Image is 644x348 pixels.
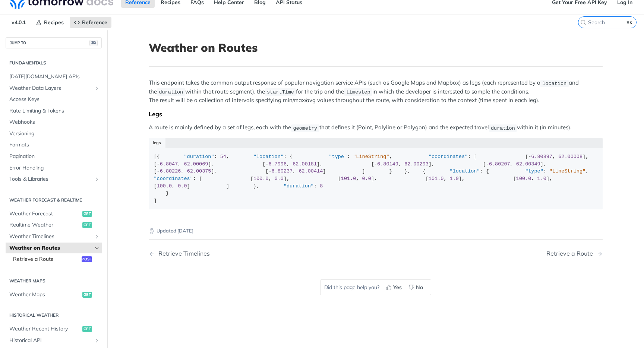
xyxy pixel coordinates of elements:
h2: Weather Forecast & realtime [6,197,102,203]
a: Weather TimelinesShow subpages for Weather Timelines [6,231,102,242]
span: Pagination [9,153,100,160]
span: 62.00293 [404,161,429,167]
a: Previous Page: Retrieve Timelines [149,250,343,257]
svg: Search [580,19,586,25]
span: duration [491,125,515,131]
span: 0.0 [362,176,371,181]
span: get [82,292,92,298]
a: Historical APIShow subpages for Historical API [6,335,102,346]
button: Show subpages for Tools & Libraries [94,176,100,182]
span: Weather on Routes [9,244,92,252]
a: Weather on RoutesHide subpages for Weather on Routes [6,243,102,254]
span: - [268,168,271,174]
span: Reference [82,19,107,26]
span: post [82,256,92,262]
span: "duration" [284,183,314,189]
span: 6.80149 [377,161,398,167]
span: - [486,161,489,167]
span: 62.00181 [293,161,317,167]
span: Access Keys [9,96,100,103]
span: 62.00375 [187,168,211,174]
a: Error Handling [6,162,102,174]
span: Formats [9,141,100,149]
span: 100.0 [516,176,531,181]
a: [DATE][DOMAIN_NAME] APIs [6,71,102,82]
span: Yes [393,284,402,291]
span: Historical API [9,337,92,344]
div: Legs [149,110,603,118]
span: 1.0 [450,176,459,181]
button: Hide subpages for Weather on Routes [94,245,100,251]
a: Recipes [32,17,68,28]
a: Weather Data LayersShow subpages for Weather Data Layers [6,83,102,94]
span: "LineString" [353,154,389,159]
span: 6.8047 [160,161,178,167]
nav: Pagination Controls [149,243,603,265]
div: Retrieve Timelines [155,250,210,257]
span: Weather Data Layers [9,85,92,92]
span: 62.00069 [184,161,208,167]
span: get [82,211,92,217]
span: 0.0 [178,183,187,189]
a: Versioning [6,128,102,139]
span: "location" [253,154,284,159]
span: "coordinates" [154,176,193,181]
span: Rate Limiting & Tokens [9,107,100,115]
h2: Fundamentals [6,60,102,66]
span: 6.80897 [531,154,552,159]
span: 6.80237 [272,168,293,174]
h2: Historical Weather [6,312,102,319]
span: "type" [525,168,543,174]
p: This endpoint takes the common output response of popular navigation service APIs (such as Google... [149,79,603,104]
span: 6.80226 [160,168,181,174]
a: Realtime Weatherget [6,219,102,231]
span: Versioning [9,130,100,137]
span: Realtime Weather [9,221,80,229]
a: Access Keys [6,94,102,105]
a: Retrieve a Routepost [9,254,102,265]
span: 100.0 [157,183,172,189]
span: - [157,168,160,174]
a: Weather Forecastget [6,208,102,219]
span: - [157,161,160,167]
button: Yes [383,282,406,293]
span: geometry [293,125,317,131]
button: JUMP TO⌘/ [6,37,102,48]
span: get [82,326,92,332]
button: No [406,282,427,293]
span: ⌘/ [89,40,98,46]
span: [DATE][DOMAIN_NAME] APIs [9,73,100,80]
div: Did this page help you? [320,279,431,295]
h2: Weather Maps [6,278,102,284]
span: Weather Timelines [9,233,92,240]
span: duration [159,89,183,95]
kbd: ⌘K [625,19,634,26]
span: 62.00008 [558,154,583,159]
button: Show subpages for Weather Timelines [94,234,100,240]
span: Webhooks [9,118,100,126]
span: "duration" [184,154,214,159]
span: 62.00414 [299,168,323,174]
h1: Weather on Routes [149,41,603,54]
a: Weather Recent Historyget [6,323,102,335]
span: Weather Maps [9,291,80,298]
span: v4.0.1 [7,17,30,28]
div: Retrieve a Route [546,250,597,257]
a: Rate Limiting & Tokens [6,105,102,117]
span: 1.0 [537,176,546,181]
span: 101.0 [429,176,444,181]
span: "location" [450,168,480,174]
a: Webhooks [6,117,102,128]
span: Error Handling [9,164,100,172]
span: Weather Forecast [9,210,80,218]
span: No [416,284,423,291]
p: A route is mainly defined by a set of legs, each with the that defines it (Point, Polyline or Pol... [149,123,603,132]
span: location [542,80,566,86]
span: Recipes [44,19,64,26]
span: 62.00349 [516,161,540,167]
span: 101.0 [341,176,356,181]
div: [{ : , : { : , : [ [ , ], [ , ], [ , ], [ , ], [ , ], [ , ], [ , ] ] } }, { : { : , : [ [ , ], [ ... [154,153,598,204]
span: 100.0 [253,176,269,181]
button: Show subpages for Historical API [94,338,100,344]
a: Weather Mapsget [6,289,102,300]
